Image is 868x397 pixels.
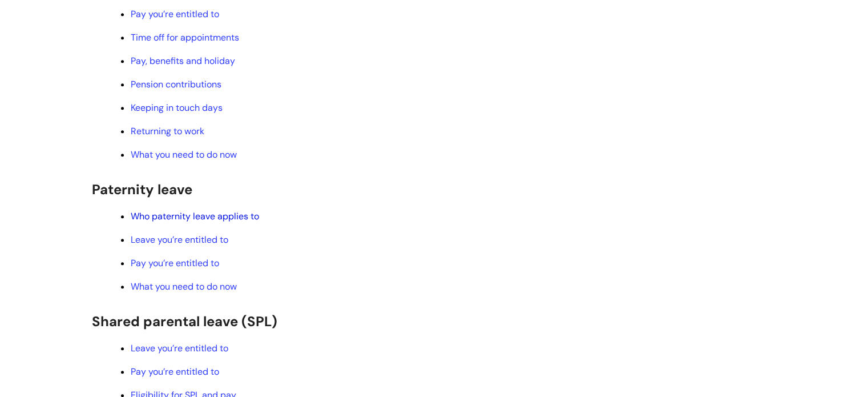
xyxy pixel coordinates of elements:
[131,210,259,222] a: Who paternity leave applies to
[92,312,277,330] span: Shared parental leave (SPL)
[131,8,219,20] a: Pay you’re entitled to
[131,55,235,67] a: Pay, benefits and holiday
[131,280,237,292] a: What you need to do now
[131,257,219,269] a: Pay you’re entitled to
[131,366,219,378] a: Pay you’re entitled to
[131,342,228,354] a: Leave you’re entitled to
[131,31,239,43] a: Time off for appointments
[131,125,204,137] a: Returning to work
[92,181,192,198] span: Paternity leave
[131,234,228,246] a: Leave you’re entitled to
[131,102,223,114] a: Keeping in touch days
[131,78,221,90] a: Pension contributions
[131,149,237,161] a: What you need to do now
